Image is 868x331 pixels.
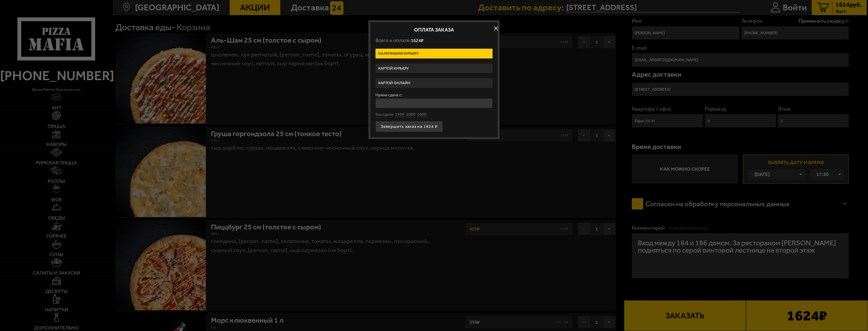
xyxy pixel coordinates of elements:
label: Картой курьеру [375,64,493,73]
span: 1624 ₽ [411,38,423,43]
label: Наличными курьеру [375,49,493,58]
h2: Оплата заказа [375,27,493,32]
button: без сдачи [375,112,393,117]
button: Завершить заказ на 1624 ₽ [375,121,443,132]
button: 5000 [417,112,426,117]
button: 1700 [395,112,404,117]
button: 2000 [406,112,415,117]
label: Картой онлайн [375,78,493,88]
p: Всего к оплате: [375,37,493,44]
label: Нужна сдача с: [375,93,493,97]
